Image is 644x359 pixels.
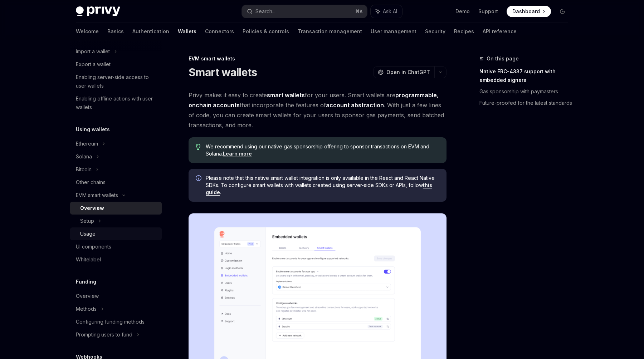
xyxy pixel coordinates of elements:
button: Open in ChatGPT [373,66,434,78]
div: Usage [80,230,96,238]
a: Overview [70,202,162,215]
span: Ask AI [383,8,397,15]
a: Export a wallet [70,58,162,71]
h1: Smart wallets [189,66,257,79]
button: Search...⌘K [242,5,367,18]
div: Ethereum [76,139,98,148]
a: Basics [107,23,124,40]
span: Please note that this native smart wallet integration is only available in the React and React Na... [206,174,439,196]
a: Gas sponsorship with paymasters [479,86,574,97]
div: Search... [255,7,275,16]
a: Dashboard [507,6,551,17]
div: Enabling offline actions with user wallets [76,94,157,112]
a: account abstraction [326,102,384,109]
div: Setup [80,217,94,225]
div: Overview [80,204,104,212]
div: Overview [76,292,99,300]
div: Import a wallet [76,47,110,56]
a: Demo [455,8,470,15]
svg: Tip [196,144,201,150]
span: ⌘ K [355,9,363,14]
a: Authentication [132,23,169,40]
div: UI components [76,242,111,251]
a: Future-proofed for the latest standards [479,97,574,109]
button: Ask AI [371,5,402,18]
div: Prompting users to fund [76,330,132,339]
a: User management [371,23,416,40]
span: Open in ChatGPT [386,69,430,76]
h5: Using wallets [76,125,110,134]
span: We recommend using our native gas sponsorship offering to sponsor transactions on EVM and Solana. [206,143,439,157]
h5: Funding [76,277,96,286]
div: Configuring funding methods [76,318,145,326]
a: Usage [70,227,162,240]
a: Support [478,8,498,15]
a: API reference [483,23,517,40]
a: Wallets [178,23,196,40]
div: Bitcoin [76,165,92,174]
a: Overview [70,290,162,303]
a: Enabling offline actions with user wallets [70,92,162,114]
a: Enabling server-side access to user wallets [70,71,162,92]
div: EVM smart wallets [76,191,118,200]
strong: smart wallets [267,92,305,99]
svg: Info [196,175,203,182]
a: Whitelabel [70,253,162,266]
a: Recipes [454,23,474,40]
a: Other chains [70,176,162,189]
a: Native ERC-4337 support with embedded signers [479,66,574,86]
a: Learn more [223,151,252,157]
span: Dashboard [512,8,540,15]
button: Toggle dark mode [557,6,568,17]
a: Transaction management [298,23,362,40]
a: Welcome [76,23,99,40]
img: dark logo [76,6,120,16]
div: EVM smart wallets [189,55,447,62]
a: Configuring funding methods [70,315,162,328]
a: Security [425,23,445,40]
div: Solana [76,152,92,161]
a: Connectors [205,23,234,40]
div: Methods [76,305,97,313]
span: Privy makes it easy to create for your users. Smart wallets are that incorporate the features of ... [189,90,447,130]
div: Enabling server-side access to user wallets [76,73,157,90]
div: Export a wallet [76,60,111,69]
span: On this page [487,54,519,63]
div: Whitelabel [76,255,101,264]
a: Policies & controls [243,23,289,40]
div: Other chains [76,178,106,187]
a: UI components [70,240,162,253]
